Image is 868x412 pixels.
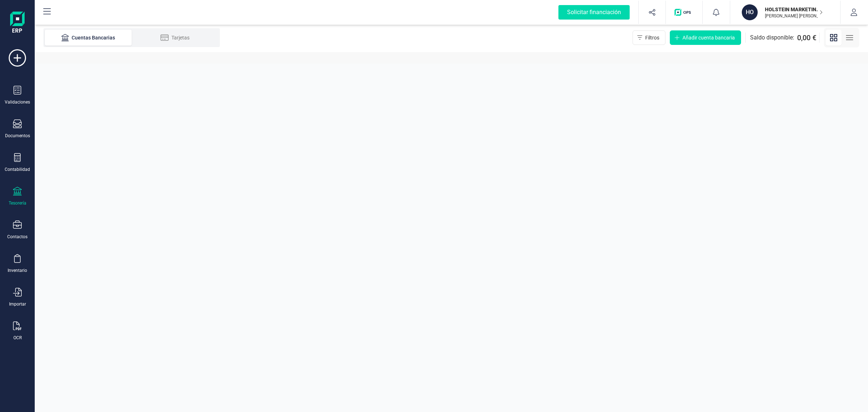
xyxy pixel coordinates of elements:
[9,200,26,206] div: Tesorería
[742,4,758,20] div: HO
[146,34,204,41] div: Tarjetas
[5,167,30,172] div: Contabilidad
[645,34,659,41] span: Filtros
[59,34,117,41] div: Cuentas Bancarias
[682,34,735,41] span: Añadir cuenta bancaria
[550,1,638,24] button: Solicitar financiación
[5,133,30,139] div: Documentos
[765,13,823,19] p: [PERSON_NAME] [PERSON_NAME]
[739,1,831,24] button: HOHOLSTEIN MARKETING SL[PERSON_NAME] [PERSON_NAME]
[670,30,741,45] button: Añadir cuenta bancaria
[10,12,25,35] img: Logo Finanedi
[5,99,30,105] div: Validaciones
[765,6,823,13] p: HOLSTEIN MARKETING SL
[7,234,27,240] div: Contactos
[13,335,22,341] div: OCR
[675,9,694,16] img: Logo de OPS
[797,33,816,43] span: 0,00 €
[8,268,27,273] div: Inventario
[670,1,698,24] button: Logo de OPS
[633,30,665,45] button: Filtros
[9,301,26,307] div: Importar
[558,5,630,20] div: Solicitar financiación
[750,33,794,42] span: Saldo disponible:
